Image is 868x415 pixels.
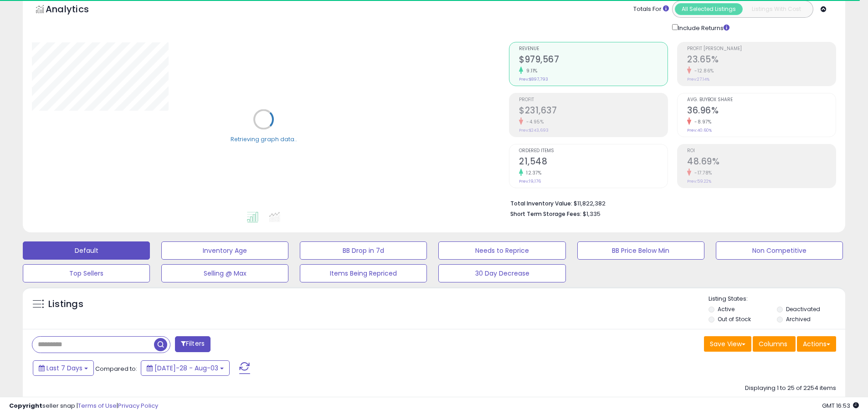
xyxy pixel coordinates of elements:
small: Prev: 27.14% [687,77,709,82]
button: Default [23,241,150,260]
small: 9.11% [523,67,538,74]
h5: Listings [48,298,83,311]
h2: 36.96% [687,105,836,118]
small: Prev: $897,793 [519,77,548,82]
button: Save View [704,336,751,352]
button: Selling @ Max [161,264,288,282]
h2: $231,637 [519,105,668,118]
button: Listings With Cost [742,3,810,15]
button: Last 7 Days [33,360,94,376]
button: Non Competitive [716,241,843,260]
div: seller snap | | [9,402,158,410]
small: Prev: 40.60% [687,128,712,133]
li: $11,822,382 [510,197,829,208]
span: Compared to: [95,364,137,373]
p: Listing States: [709,295,845,303]
span: ROI [687,149,836,154]
span: [DATE]-28 - Aug-03 [154,364,218,373]
h2: $979,567 [519,54,668,67]
h2: 21,548 [519,156,668,169]
label: Active [718,305,734,313]
small: 12.37% [523,169,541,176]
span: $1,335 [583,210,601,218]
small: -12.86% [691,67,714,74]
button: Items Being Repriced [300,264,427,282]
small: -8.97% [691,118,711,125]
h2: 23.65% [687,54,836,67]
button: Filters [175,336,211,352]
label: Out of Stock [718,315,751,323]
button: Top Sellers [23,264,150,282]
a: Terms of Use [78,401,117,410]
span: Profit [519,97,668,102]
button: BB Price Below Min [577,241,704,260]
span: Revenue [519,46,668,51]
button: Actions [797,336,836,352]
span: Columns [759,339,787,348]
small: Prev: $243,693 [519,128,549,133]
strong: Copyright [9,401,42,410]
small: Prev: 19,176 [519,179,541,184]
h2: 48.69% [687,156,836,169]
label: Archived [786,315,811,323]
small: Prev: 59.22% [687,179,711,184]
span: 2025-08-11 16:53 GMT [822,401,859,410]
a: Privacy Policy [118,401,158,410]
div: Include Returns [665,22,740,33]
span: Profit [PERSON_NAME] [687,46,836,51]
label: Deactivated [786,305,820,313]
div: Totals For [633,5,669,14]
button: BB Drop in 7d [300,241,427,260]
span: Ordered Items [519,149,668,154]
button: [DATE]-28 - Aug-03 [141,360,230,376]
b: Total Inventory Value: [510,200,572,207]
button: All Selected Listings [675,3,743,15]
span: Avg. Buybox Share [687,97,836,102]
div: Retrieving graph data.. [231,135,297,143]
button: Needs to Reprice [438,241,565,260]
button: 30 Day Decrease [438,264,565,282]
b: Short Term Storage Fees: [510,210,581,218]
small: -17.78% [691,169,712,176]
button: Columns [753,336,796,352]
div: Displaying 1 to 25 of 2254 items [745,384,836,393]
h5: Analytics [46,3,107,18]
small: -4.95% [523,118,544,125]
button: Inventory Age [161,241,288,260]
span: Last 7 Days [46,364,82,373]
